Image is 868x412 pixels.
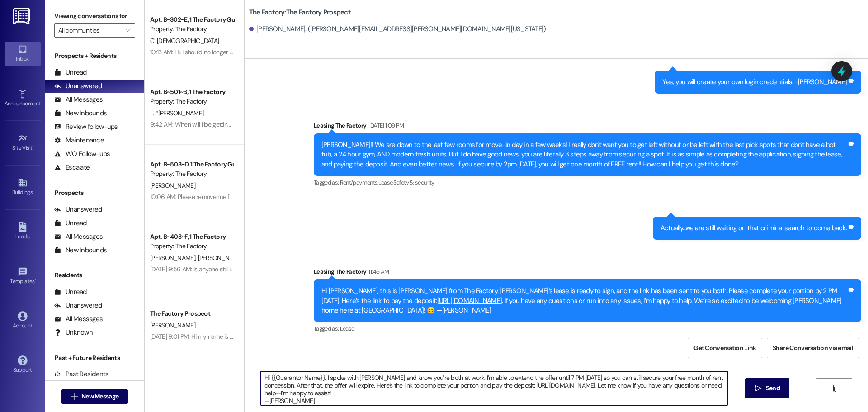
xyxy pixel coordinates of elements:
div: [DATE] 1:09 PM [366,121,404,130]
div: Unread [54,68,87,77]
div: 9:42 AM: When will I be getting my deposit back? [150,120,279,128]
a: Account [5,308,41,333]
a: Templates • [5,264,41,289]
div: Past Residents [54,369,109,379]
div: Unanswered [54,205,102,214]
div: Unread [54,287,87,297]
div: Past + Future Residents [45,353,144,363]
div: Apt. B~302~E, 1 The Factory Guarantors [150,15,234,24]
span: Lease , [378,179,393,186]
div: Review follow-ups [54,122,118,132]
span: [PERSON_NAME] [150,181,195,189]
div: 11:46 AM [366,267,389,276]
div: Escalate [54,163,90,172]
a: [URL][DOMAIN_NAME] [437,296,502,305]
div: Unanswered [54,301,102,310]
div: [PERSON_NAME]!! We are down to the last few rooms for move-in day in a few weeks! I really don't ... [321,140,847,169]
span: [PERSON_NAME] [150,321,195,329]
a: Buildings [5,175,41,199]
div: New Inbounds [54,109,107,118]
span: C. [DEMOGRAPHIC_DATA] [150,37,219,45]
div: Property: The Factory [150,242,234,251]
div: Tagged as: [314,176,861,189]
i:  [71,393,78,400]
div: 10:06 AM: Please remove me from this list as my son graduated and moved out [150,193,359,201]
a: Leads [5,219,41,244]
div: Prospects [45,188,144,198]
span: Safety & security [393,179,434,186]
div: [DATE] 9:56 AM: Is anyone still in the apartment? I just got the stuff about the cleaning respons... [150,265,667,273]
i:  [125,27,130,34]
i:  [831,385,838,392]
div: Yes, you will create your own login credentials. -[PERSON_NAME] [662,77,847,87]
div: All Messages [54,232,103,242]
div: Unread [54,218,87,228]
div: Property: The Factory [150,97,234,106]
div: Maintenance [54,136,104,145]
span: Get Conversation Link [693,343,756,353]
button: New Message [61,389,128,404]
button: Get Conversation Link [688,338,762,358]
div: Property: The Factory [150,24,234,34]
div: Hi [PERSON_NAME], this is [PERSON_NAME] from The Factory. [PERSON_NAME]’s lease is ready to sign,... [321,286,847,315]
div: Tagged as: [314,322,861,335]
b: The Factory: The Factory Prospect [249,8,351,17]
a: Inbox [5,42,41,66]
div: Apt. B~403~F, 1 The Factory [150,232,234,242]
i:  [755,385,762,392]
a: Support [5,353,41,377]
span: • [40,99,42,105]
div: Unknown [54,328,93,337]
div: The Factory Prospect [150,309,234,318]
span: • [33,143,34,150]
textarea: Hi {{Guarantor Name}}, I spoke with [PERSON_NAME] and know you’re both at work. I’m able to exten... [261,371,727,405]
div: All Messages [54,314,103,324]
span: Rent/payments , [340,179,378,186]
div: Leasing The Factory [314,121,861,133]
div: Apt. B~503~D, 1 The Factory Guarantors [150,160,234,169]
div: All Messages [54,95,103,104]
div: Residents [45,270,144,280]
div: 10:13 AM: Hi. I should no longer be a guarantor on [PERSON_NAME] contract [150,48,347,56]
a: Site Visit • [5,131,41,155]
input: All communities [58,23,121,38]
span: Share Conversation via email [773,343,853,353]
span: New Message [81,392,118,401]
div: Unanswered [54,81,102,91]
div: Leasing The Factory [314,267,861,279]
button: Send [745,378,789,398]
img: ResiDesk Logo [13,8,32,24]
span: [PERSON_NAME] [150,254,198,262]
label: Viewing conversations for [54,9,135,23]
span: Send [766,384,780,393]
span: [PERSON_NAME] [198,254,245,262]
div: New Inbounds [54,246,107,255]
div: [PERSON_NAME]. ([PERSON_NAME][EMAIL_ADDRESS][PERSON_NAME][DOMAIN_NAME][US_STATE]) [249,24,546,34]
span: Lease [340,325,354,332]
div: Apt. B~501~B, 1 The Factory [150,87,234,97]
span: L. *[PERSON_NAME] [150,109,203,117]
div: WO Follow-ups [54,149,110,159]
div: Property: The Factory [150,169,234,179]
span: • [35,277,36,283]
div: Actually...we are still waiting on that criminal search to come back. [660,223,847,233]
button: Share Conversation via email [767,338,859,358]
div: Prospects + Residents [45,51,144,61]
